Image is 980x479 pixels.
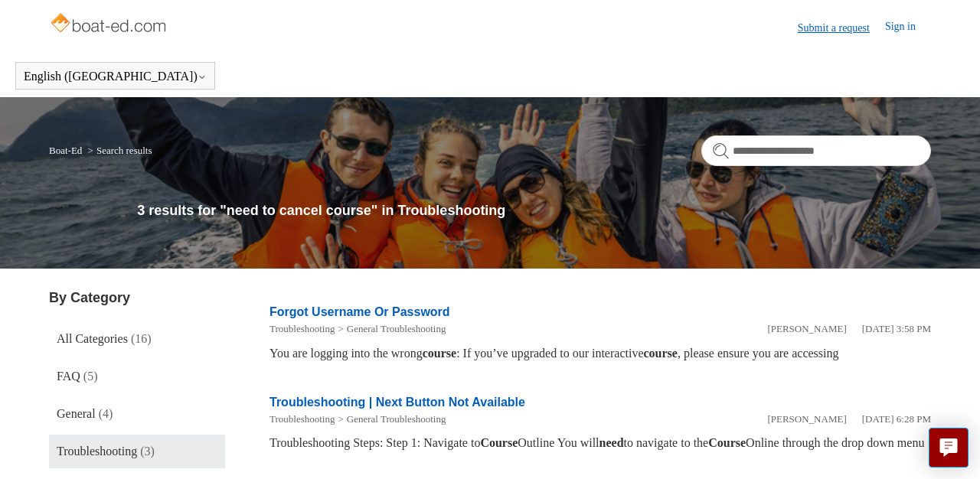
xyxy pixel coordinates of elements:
a: Submit a request [798,20,885,36]
time: 01/05/2024, 18:28 [862,413,931,425]
a: Forgot Username Or Password [269,305,450,318]
span: (4) [99,407,113,420]
a: General (4) [49,397,225,431]
span: FAQ [57,370,80,383]
h1: 3 results for "need to cancel course" in Troubleshooting [137,200,931,221]
span: (3) [140,445,155,458]
input: Search [701,135,931,166]
em: need [599,436,624,449]
a: Troubleshooting [269,413,335,425]
span: All Categories [57,332,128,345]
li: Troubleshooting [269,321,335,337]
span: General [57,407,96,420]
a: FAQ (5) [49,360,225,393]
a: Troubleshooting (3) [49,435,225,468]
button: English ([GEOGRAPHIC_DATA]) [24,70,207,83]
em: course [423,347,456,360]
img: Boat-Ed Help Center home page [49,9,171,40]
div: You are logging into the wrong : If you’ve upgraded to our interactive , please ensure you are ac... [269,344,931,363]
a: Boat-Ed [49,145,82,156]
a: Troubleshooting [269,323,335,334]
h3: By Category [49,288,225,308]
span: (16) [131,332,152,345]
button: Live chat [929,428,969,468]
time: 05/20/2025, 15:58 [862,323,931,334]
li: Search results [85,145,152,156]
span: (5) [83,370,98,383]
div: Troubleshooting Steps: Step 1: Navigate to Outline You will to navigate to the Online through the... [269,434,931,452]
span: Troubleshooting [57,445,137,458]
li: [PERSON_NAME] [767,321,846,337]
em: Course [480,436,518,449]
li: General Troubleshooting [335,321,446,337]
em: course [644,347,678,360]
a: Sign in [885,18,931,37]
em: Course [708,436,746,449]
li: [PERSON_NAME] [767,412,846,427]
li: General Troubleshooting [335,412,446,427]
a: All Categories (16) [49,322,225,356]
li: Boat-Ed [49,145,85,156]
a: General Troubleshooting [347,413,446,425]
li: Troubleshooting [269,412,335,427]
a: General Troubleshooting [347,323,446,334]
a: Troubleshooting | Next Button Not Available [269,396,525,409]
